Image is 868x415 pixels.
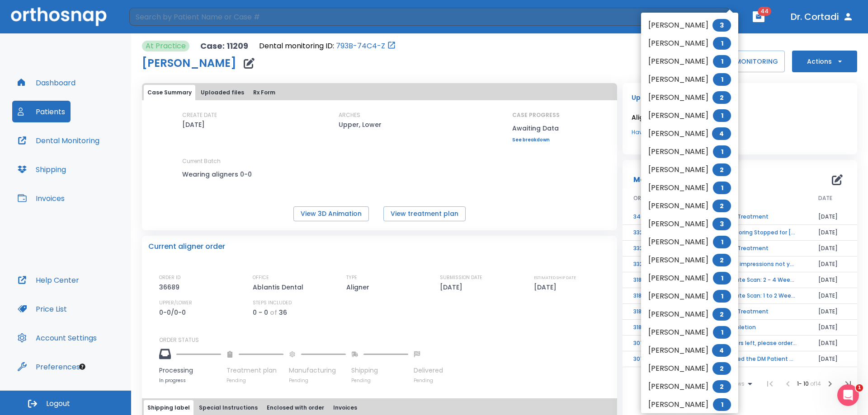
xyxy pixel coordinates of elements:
[713,236,731,248] span: 1
[712,127,731,140] span: 4
[641,179,738,197] li: [PERSON_NAME]
[712,380,731,393] span: 2
[712,163,731,176] span: 2
[712,308,731,321] span: 2
[712,91,731,104] span: 2
[713,326,731,339] span: 1
[856,384,863,392] span: 1
[713,145,731,158] span: 1
[713,272,731,284] span: 1
[641,89,738,107] li: [PERSON_NAME]
[641,378,738,396] li: [PERSON_NAME]
[641,125,738,143] li: [PERSON_NAME]
[713,37,731,50] span: 1
[641,233,738,251] li: [PERSON_NAME]
[641,359,738,378] li: [PERSON_NAME]
[713,73,731,86] span: 1
[641,305,738,323] li: [PERSON_NAME]
[641,52,738,70] li: [PERSON_NAME]
[641,323,738,341] li: [PERSON_NAME]
[712,200,731,212] span: 2
[712,362,731,375] span: 2
[712,218,731,230] span: 3
[713,398,731,411] span: 1
[641,396,738,414] li: [PERSON_NAME]
[837,384,859,406] iframe: Intercom live chat
[641,269,738,287] li: [PERSON_NAME]
[641,251,738,269] li: [PERSON_NAME]
[712,19,731,32] span: 3
[641,107,738,125] li: [PERSON_NAME]
[641,143,738,161] li: [PERSON_NAME]
[641,16,738,34] li: [PERSON_NAME]
[713,109,731,122] span: 1
[641,197,738,215] li: [PERSON_NAME]
[641,215,738,233] li: [PERSON_NAME]
[712,344,731,357] span: 4
[713,182,731,194] span: 1
[641,287,738,305] li: [PERSON_NAME]
[641,161,738,179] li: [PERSON_NAME]
[713,55,731,68] span: 1
[641,34,738,52] li: [PERSON_NAME]
[641,341,738,359] li: [PERSON_NAME]
[713,290,731,303] span: 1
[712,254,731,266] span: 2
[641,70,738,89] li: [PERSON_NAME]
